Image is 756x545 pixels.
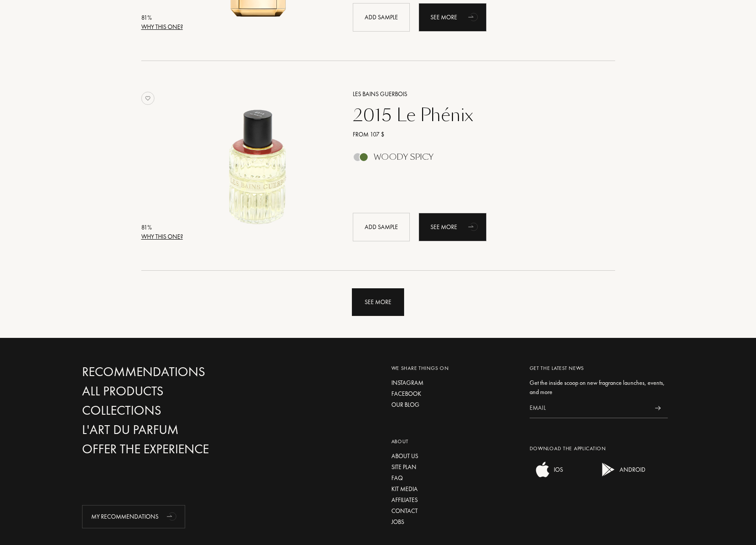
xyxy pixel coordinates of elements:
input: Email [530,398,648,418]
img: ios app [534,461,552,478]
a: Instagram [391,378,516,387]
a: 2015 Le Phénix [346,104,602,125]
a: Contact [391,506,516,516]
div: ANDROID [617,461,645,478]
a: Affiliates [391,495,516,505]
div: See more [419,213,487,241]
a: FAQ [391,473,516,483]
a: Recommendations [82,364,271,380]
div: Add sample [353,213,410,241]
div: Add sample [353,3,410,32]
a: Offer the experience [82,441,271,457]
a: Kit media [391,484,516,494]
a: ios appIOS [530,472,563,480]
a: Facebook [391,389,516,398]
a: Site plan [391,463,516,472]
div: animation [465,8,483,25]
img: no_like_p.png [141,92,154,105]
div: animation [465,218,483,235]
div: Get the latest news [530,364,668,372]
div: Download the application [530,445,668,452]
div: See more [352,288,404,316]
a: See moreanimation [419,3,487,32]
a: android appANDROID [595,472,645,480]
div: 81 % [141,13,183,22]
a: From 107 $ [346,130,602,139]
div: Why this one? [141,232,183,241]
div: Get the inside scoop on new fragrance launches, events, and more [530,378,668,397]
a: Les Bains Guerbois [346,90,602,99]
a: L'Art du Parfum [82,422,271,437]
div: See more [419,3,487,32]
a: 2015 Le Phénix Les Bains Guerbois [186,79,340,251]
div: We share things on [391,364,516,372]
a: Collections [82,403,271,418]
div: About [391,437,516,445]
a: All products [82,384,271,399]
a: See moreanimation [419,213,487,241]
img: news_send.svg [655,406,661,410]
a: About us [391,452,516,461]
img: android app [600,461,617,478]
div: Why this one? [141,22,183,32]
a: Woody Spicy [346,155,602,164]
div: IOS [552,461,563,478]
div: 81 % [141,223,183,232]
div: Woody Spicy [374,152,434,162]
a: Our blog [391,400,516,409]
div: animation [164,507,181,525]
a: Jobs [391,517,516,527]
div: My Recommendations [82,505,185,528]
img: 2015 Le Phénix Les Bains Guerbois [186,88,332,234]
